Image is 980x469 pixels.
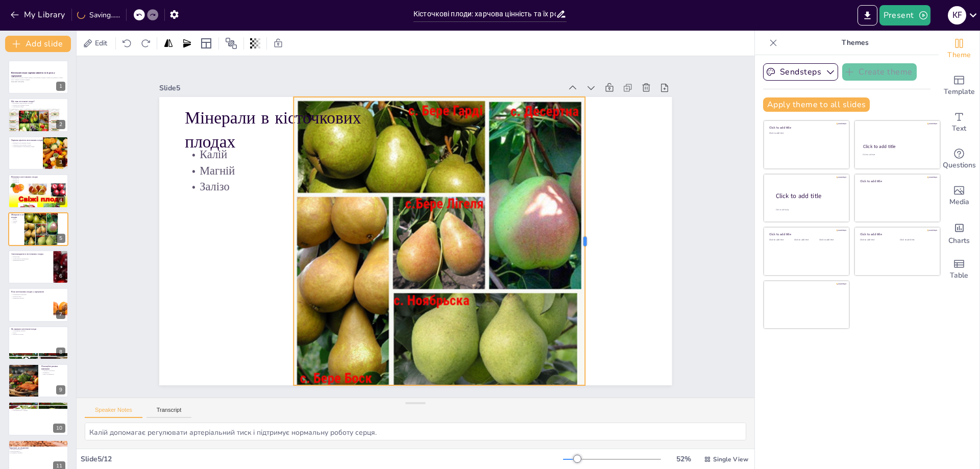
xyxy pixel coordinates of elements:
[413,7,556,21] input: Insert title
[85,423,746,440] textarea: Калій допомагає регулювати артеріальний тиск і підтримує нормальну роботу серця. Магній важливий ...
[769,239,792,241] div: Click to add text
[11,290,51,293] p: Роль кісточкових плодів у харчуванні
[11,409,65,411] p: Різноманітність у раціоні
[8,60,68,94] div: 1
[9,452,63,454] p: Потенційні переваги
[842,63,917,81] button: Create theme
[225,37,237,50] span: Position
[11,406,65,408] p: Корисність кісточкових плодів
[56,234,65,243] div: 5
[860,179,933,183] div: Click to add title
[948,5,966,26] button: К F
[56,385,65,394] div: 9
[56,348,65,357] div: 8
[11,146,51,148] p: Антиоксиданти в кісточкових плодах
[8,326,68,360] div: 8
[776,209,840,211] div: Click to add body
[794,239,817,241] div: Click to add text
[8,288,68,322] div: 7
[11,218,35,220] p: Калій
[860,239,892,241] div: Click to add text
[11,298,51,300] p: Зміцнення здоров'я
[191,190,366,324] p: Магній
[11,256,51,258] p: Флавоноїди
[11,403,65,406] p: Висновки
[776,192,841,201] div: Click to add title
[939,67,979,104] div: Add ready made slides
[939,251,979,288] div: Add a table
[41,372,65,374] p: Помірність
[81,454,563,464] div: Slide 5 / 12
[939,214,979,251] div: Add charts and graphs
[900,239,932,241] div: Click to add text
[11,102,65,104] p: Кісточкові плоди містять кісточки
[93,38,109,48] span: Edit
[781,31,928,55] p: Themes
[56,158,65,167] div: 3
[713,455,748,463] span: Single View
[944,86,975,97] span: Template
[11,333,65,335] p: Десерти та салати
[11,220,35,222] p: Магній
[11,260,51,262] p: Зміцнення імунітету
[11,407,65,409] p: Помірність у вживанні
[11,253,51,256] p: Антиоксиданти в кісточкових плодах
[863,143,931,150] div: Click to add title
[939,104,979,141] div: Add text boxes
[41,369,65,372] p: Токсини в кісточках
[146,407,192,418] button: Transcript
[947,50,971,61] span: Theme
[11,182,65,184] p: Вітамін E
[671,454,696,464] div: 52 %
[11,330,65,332] p: Споживання свіжими
[11,221,35,224] p: Залізо
[11,213,35,219] p: Мінерали в кісточкових плодах
[9,450,63,452] p: Нові властивості
[952,123,966,134] span: Text
[11,100,65,103] p: Що таке кісточкові плоди?
[8,7,69,23] button: My Library
[763,63,838,81] button: Sendsteps
[769,126,842,130] div: Click to add title
[56,196,65,205] div: 4
[939,31,979,67] div: Change the overall theme
[11,139,51,142] p: Харчова цінність кісточкових плодів
[11,176,65,179] p: Вітаміни в кісточкових плодах
[863,154,930,156] div: Click to add text
[11,77,65,81] p: Презентація розгляне харчову цінність кісточкових плодів, їх вплив на здоров'я, а також роль у ра...
[763,97,870,112] button: Apply theme to all slides
[9,446,63,449] p: Подальші дослідження
[8,98,68,132] div: 2
[857,5,877,26] button: Export to PowerPoint
[939,178,979,214] div: Add images, graphics, shapes or video
[56,82,65,91] div: 1
[8,250,68,284] div: 6
[819,239,842,241] div: Click to add text
[948,6,966,24] div: К F
[8,136,68,170] div: 3
[769,232,842,236] div: Click to add title
[56,271,65,281] div: 6
[943,160,976,171] span: Questions
[11,332,65,334] p: Напої
[124,24,455,269] div: Slide 5
[41,374,65,376] p: Увага до вживання
[948,235,970,246] span: Charts
[11,104,65,106] p: Користь кісточкових плодів
[11,178,65,180] p: Вітамін A
[56,310,65,319] div: 7
[11,327,65,330] p: Як вживати кісточкові плоди
[11,106,65,108] p: Різноманіття видів
[8,212,68,246] div: 5
[8,364,68,398] div: 9
[11,258,51,260] p: Профілактика захворювань
[939,141,979,178] div: Get real-time input from your audience
[56,120,65,129] div: 2
[201,203,376,336] p: Залізо
[9,448,63,450] p: Дослідження впливу
[949,196,969,208] span: Media
[11,142,51,144] p: Вітаміни в кісточкових плодах
[41,365,65,371] p: Потенційні ризики вживання
[182,177,357,311] p: Калій
[11,144,51,146] p: Мінерали в кісточкових плодах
